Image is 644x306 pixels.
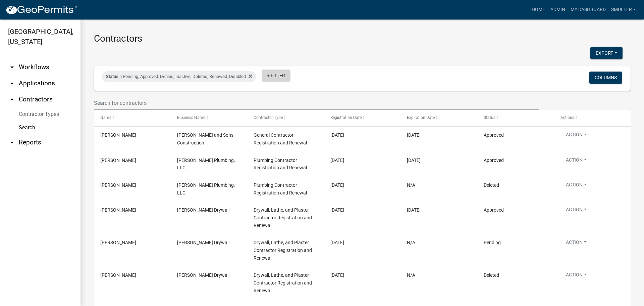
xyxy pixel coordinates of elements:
[400,110,477,126] datatable-header-cell: Expiration Date
[407,182,415,188] span: N/A
[330,182,344,188] span: 09/19/2025
[407,207,421,213] span: 07/25/2030
[100,240,136,245] span: Kurt Fisher
[554,110,631,126] datatable-header-cell: Actions
[254,158,307,171] span: Plumbing Contractor Registration and Renewal
[484,115,495,120] span: Status
[548,3,568,16] a: Admin
[484,240,501,245] span: Pending
[106,74,118,79] span: Status
[529,3,548,16] a: Home
[330,207,344,213] span: 09/17/2025
[177,207,229,213] span: Halstead Drywall
[568,3,608,16] a: My Dashboard
[94,33,631,44] h3: Contractors
[254,207,312,228] span: Drywall, Lathe, and Plaster Contractor Registration and Renewal
[100,272,136,278] span: Kurt Fisher
[254,240,312,261] span: Drywall, Lathe, and Plaster Contractor Registration and Renewal
[589,72,622,84] button: Columns
[177,132,233,145] span: Hays and Sons Construction
[484,158,504,163] span: Approved
[254,182,307,195] span: Plumbing Contractor Registration and Renewal
[100,115,111,120] span: Name
[407,272,415,278] span: N/A
[560,206,592,216] button: Action
[171,110,248,126] datatable-header-cell: Business Name
[560,157,592,166] button: Action
[330,132,344,138] span: 09/19/2025
[484,182,499,188] span: Deleted
[254,115,283,120] span: Contractor Type
[560,181,592,191] button: Action
[177,182,235,195] span: G. Guzman Plumbing, LLC
[484,272,499,278] span: Deleted
[8,79,16,87] i: arrow_drop_down
[177,115,205,120] span: Business Name
[100,158,136,163] span: Gilbert Guzman
[477,110,554,126] datatable-header-cell: Status
[560,115,574,120] span: Actions
[177,272,229,278] span: Halstead Drywall
[8,138,16,146] i: arrow_drop_down
[8,95,16,103] i: arrow_drop_up
[262,70,290,82] a: + Filter
[330,115,362,120] span: Registration Date
[94,110,171,126] datatable-header-cell: Name
[560,239,592,249] button: Action
[100,132,136,138] span: Jacob Houk
[102,71,256,82] div: in Pending, Approved, Denied, Inactive, Deleted, Renewed, Disabled
[177,240,229,245] span: Halstead Drywall
[177,158,235,171] span: G. Guzman Plumbing, LLC
[560,131,592,141] button: Action
[608,3,639,16] a: smuller
[484,207,504,213] span: Approved
[407,132,421,138] span: 09/01/2026
[100,207,136,213] span: Kurt Fisher
[590,47,623,59] button: Export
[100,182,136,188] span: Gilbert Guzman
[407,115,435,120] span: Expiration Date
[407,158,421,163] span: 09/19/2026
[560,271,592,281] button: Action
[330,240,344,245] span: 09/17/2025
[484,132,504,138] span: Approved
[324,110,401,126] datatable-header-cell: Registration Date
[330,158,344,163] span: 09/19/2025
[247,110,324,126] datatable-header-cell: Contractor Type
[254,272,312,293] span: Drywall, Lathe, and Plaster Contractor Registration and Renewal
[94,96,539,110] input: Search for contractors
[407,240,415,245] span: N/A
[330,272,344,278] span: 09/17/2025
[8,63,16,71] i: arrow_drop_down
[254,132,307,145] span: General Contractor Registration and Renewal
